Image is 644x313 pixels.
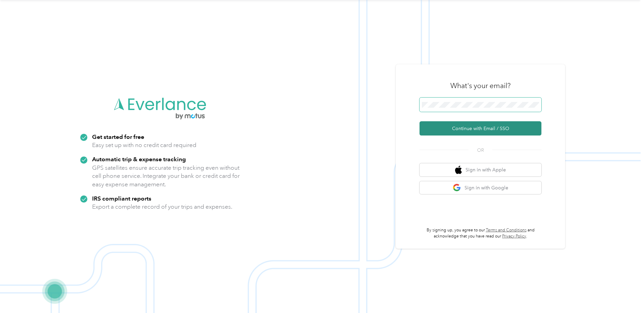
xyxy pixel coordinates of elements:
[92,141,196,149] p: Easy set up with no credit card required
[92,155,186,163] strong: Automatic trip & expense tracking
[486,228,527,233] a: Terms and Conditions
[420,227,541,239] p: By signing up, you agree to our and acknowledge that you have read our .
[92,195,151,202] strong: IRS compliant reports
[420,121,541,135] button: Continue with Email / SSO
[420,163,541,176] button: apple logoSign in with Apple
[453,184,461,192] img: google logo
[502,234,526,239] a: Privacy Policy
[92,203,232,211] p: Export a complete record of your trips and expenses.
[92,133,144,140] strong: Get started for free
[450,81,511,90] h3: What's your email?
[420,181,541,194] button: google logoSign in with Google
[469,147,492,154] span: OR
[455,166,462,174] img: apple logo
[92,164,240,189] p: GPS satellites ensure accurate trip tracking even without cell phone service. Integrate your bank...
